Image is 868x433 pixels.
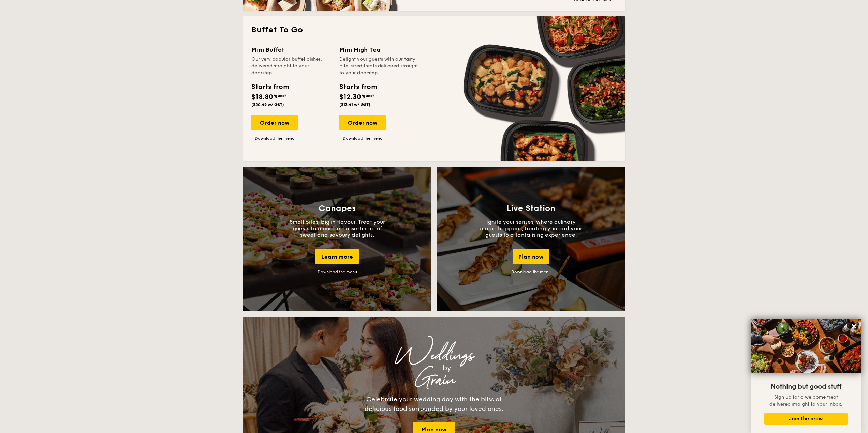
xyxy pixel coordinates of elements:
div: Order now [339,115,386,130]
span: /guest [361,93,374,98]
span: ($13.41 w/ GST) [339,102,370,107]
div: Starts from [251,82,289,92]
div: Starts from [339,82,377,92]
div: Delight your guests with our tasty bite-sized treats delivered straight to your doorstep. [339,56,419,76]
button: Join the crew [764,413,848,425]
h3: Canapes [319,204,356,213]
span: ($20.49 w/ GST) [251,102,284,107]
h3: Live Station [506,204,555,213]
span: $12.30 [339,93,361,101]
span: $18.80 [251,93,273,101]
img: DSC07876-Edit02-Large.jpeg [751,319,861,373]
div: Learn more [315,249,359,264]
div: Celebrate your wedding day with the bliss of delicious food surrounded by your loved ones. [357,395,511,414]
p: Ignite your senses, where culinary magic happens, treating you and your guests to a tantalising e... [480,219,582,238]
div: Mini Buffet [251,45,331,55]
div: Weddings [303,350,565,362]
div: Grain [303,374,565,386]
div: Order now [251,115,298,130]
a: Download the menu [318,269,357,274]
span: /guest [273,93,286,98]
div: Our very popular buffet dishes, delivered straight to your doorstep. [251,56,331,76]
h2: Buffet To Go [251,25,617,35]
a: Download the menu [511,269,551,274]
p: Small bites, big in flavour. Treat your guests to a curated assortment of sweet and savoury delig... [286,219,388,238]
button: Close [849,321,859,332]
a: Download the menu [251,136,298,141]
div: by [328,362,565,374]
span: Sign up for a welcome treat delivered straight to your inbox. [769,394,842,407]
div: Mini High Tea [339,45,419,55]
span: Nothing but good stuff [770,383,841,391]
div: Plan now [513,249,549,264]
a: Download the menu [339,136,386,141]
